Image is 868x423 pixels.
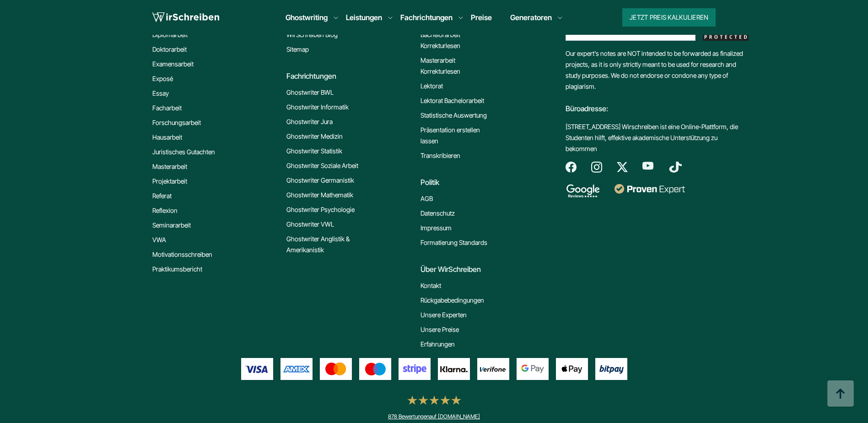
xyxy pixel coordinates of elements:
[421,125,494,146] a: Präsentation erstellen lassen
[429,413,480,420] span: auf [DOMAIN_NAME]
[566,162,577,173] img: facebook
[286,102,349,113] a: Ghostwriter Informatik
[421,222,452,233] a: Impressum
[286,233,360,255] a: Ghostwriter Anglistik & Amerikanistik
[421,110,487,121] a: Statistische Auswertung
[421,177,547,188] div: Politik
[566,92,749,121] div: Büroadresse:
[421,193,433,204] a: AGB
[477,358,509,380] img: Verifone
[399,358,431,380] img: Stripe
[152,205,178,216] a: Reflexion
[566,48,749,162] div: Our expert's notes are NOT intended to be forwarded as finalized projects, as it is only strictly...
[286,12,328,23] a: Ghostwriting
[286,190,353,201] a: Ghostwriter Mathematik
[421,29,494,51] a: Bachelorarbeit Korrekturlesen
[566,184,600,198] img: google reviews
[152,146,215,157] a: Juristisches Gutachten
[421,339,455,350] a: Erfahrungen
[286,87,334,98] a: Ghostwriter BWL
[286,160,358,171] a: Ghostwriter Soziale Arbeit
[286,116,333,127] a: Ghostwriter Jura
[642,162,653,170] img: youtube
[286,219,334,230] a: Ghostwriter VWL
[421,237,487,248] a: Formatierung Standards
[556,358,588,380] img: ApplePay
[320,358,352,380] img: Mastercard
[152,59,194,70] a: Examensarbeit
[152,11,219,24] img: logo wirschreiben
[421,150,460,161] a: Transkribieren
[152,234,166,245] a: VWA
[421,295,484,306] a: Rückgabebedingungen
[152,88,169,99] a: Essay
[152,117,201,128] a: Forschungsarbeit
[421,280,441,291] a: Kontakt
[152,73,173,84] a: Exposé
[595,358,627,380] img: Bitpay
[152,29,188,40] a: Diplomarbeit
[241,358,273,380] img: Visa
[668,162,683,173] img: tiktok
[152,44,187,55] a: Doktorarbeit
[286,44,309,55] a: Sitemap
[827,380,854,408] img: button top
[286,204,355,215] a: Ghostwriter Psychologie
[510,12,552,23] a: Generatoren
[421,264,547,275] div: Über WirSchreiben
[591,162,602,173] img: instagram
[615,184,685,194] img: proven expert
[471,13,492,22] a: Preise
[346,12,382,23] a: Leistungen
[400,12,453,23] a: Fachrichtungen
[152,176,187,187] a: Projektarbeit
[152,103,182,114] a: Facharbeit
[359,358,391,380] img: Maestro
[388,413,480,420] a: Kundenbewertungen & Erfahrungen zu Akad-Eule.de. Mehr Infos anzeigen.
[152,249,212,260] a: Motivationsschreiben
[421,324,459,335] a: Unsere Preise
[421,309,467,320] a: Unsere Experten
[152,220,191,231] a: Seminararbeit
[421,81,443,92] a: Lektorat
[438,358,470,380] img: Klarna
[421,55,494,77] a: Masterarbeit Korrekturlesen
[517,358,549,380] img: GooglePay
[152,264,202,275] a: Praktikumsbericht
[286,175,354,186] a: Ghostwriter Germanistik
[152,190,172,201] a: Referat
[286,131,343,142] a: Ghostwriter Medizin
[421,208,455,219] a: Datenschutz
[286,146,342,157] a: Ghostwriter Statistik
[421,95,484,106] a: Lektorat Bachelorarbeit
[617,162,628,173] img: twitter
[622,8,716,27] button: Jetzt Preis kalkulieren
[286,70,413,81] div: Fachrichtungen
[152,161,187,172] a: Masterarbeit
[152,132,182,143] a: Hausarbeit
[280,358,313,380] img: Amex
